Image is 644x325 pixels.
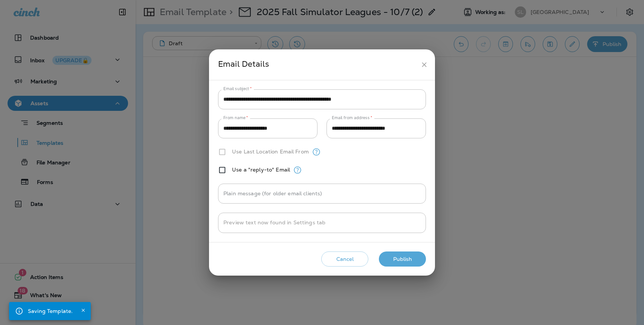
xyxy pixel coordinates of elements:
button: Publish [379,251,426,267]
button: Cancel [321,251,368,267]
button: Close [79,306,88,315]
div: Email Details [218,58,417,72]
label: From name [223,115,248,121]
label: Use a "reply-to" Email [232,167,290,173]
label: Use Last Location Email From [232,149,309,155]
div: Saving Template. [28,304,73,318]
label: Email from address [332,115,372,121]
button: close [417,58,431,72]
label: Email subject [223,86,252,92]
